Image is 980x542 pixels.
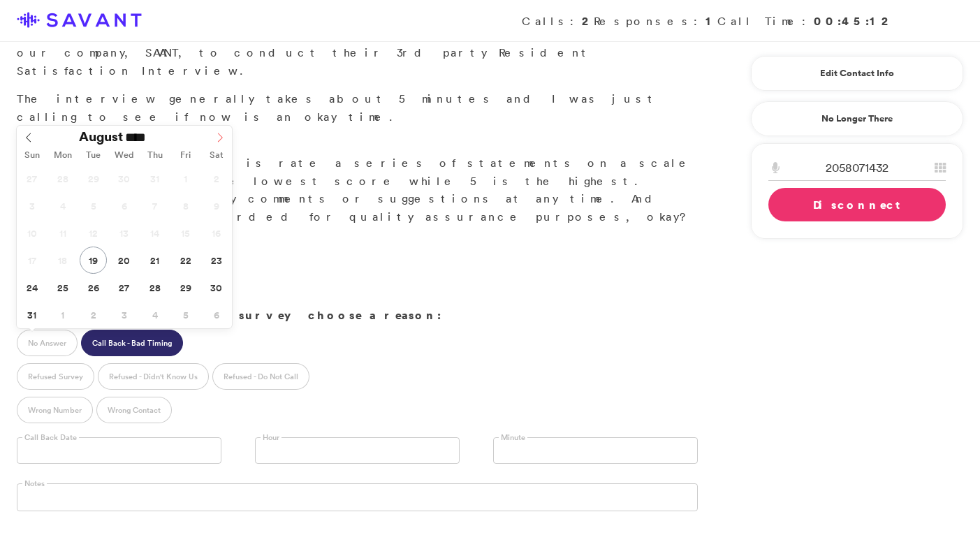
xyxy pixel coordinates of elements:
span: August 24, 2025 [18,274,45,301]
span: August 5, 2025 [80,192,107,219]
p: Hi , my name is [PERSON_NAME]. Lakeview Estates uses our company, SAVANT, to conduct their 3rd pa... [17,8,698,80]
span: September 1, 2025 [49,301,76,328]
span: September 4, 2025 [141,301,168,328]
span: August 6, 2025 [110,192,138,219]
span: August 1, 2025 [172,165,199,192]
span: Fri [170,151,201,160]
span: July 28, 2025 [49,165,76,192]
span: July 27, 2025 [18,165,45,192]
span: August 22, 2025 [172,247,199,274]
span: August 17, 2025 [18,247,45,274]
a: Edit Contact Info [768,62,946,85]
span: August 13, 2025 [110,219,138,247]
a: Disconnect [768,188,946,221]
span: August 28, 2025 [141,274,168,301]
span: August 18, 2025 [49,247,76,274]
span: August 16, 2025 [203,219,230,247]
span: Mon [47,151,78,160]
strong: 2 [582,13,594,29]
span: September 6, 2025 [203,301,230,328]
span: August 8, 2025 [172,192,199,219]
span: August 20, 2025 [110,247,138,274]
label: Call Back - Bad Timing [81,330,183,356]
span: August 2, 2025 [203,165,230,192]
label: Refused - Didn't Know Us [98,363,209,390]
span: August 23, 2025 [203,247,230,274]
span: July 29, 2025 [80,165,107,192]
label: Hour [261,432,281,443]
span: August 25, 2025 [49,274,76,301]
span: August 27, 2025 [110,274,138,301]
span: August 26, 2025 [80,274,107,301]
input: Year [123,130,173,145]
span: September 2, 2025 [80,301,107,328]
span: August 19, 2025 [80,247,107,274]
span: August 30, 2025 [203,274,230,301]
label: Minute [499,432,527,443]
strong: 00:45:12 [814,13,893,29]
span: Tue [78,151,109,160]
label: No Answer [17,330,78,356]
span: August 9, 2025 [203,192,230,219]
label: Wrong Contact [96,397,172,423]
strong: 1 [705,13,717,29]
span: July 31, 2025 [141,165,168,192]
label: Notes [22,478,47,489]
span: August 14, 2025 [141,219,168,247]
p: The interview generally takes about 5 minutes and I was just calling to see if now is an okay time. [17,90,698,126]
label: Refused Survey [17,363,94,390]
span: September 5, 2025 [172,301,199,328]
span: August 10, 2025 [18,219,45,247]
span: Thu [140,151,170,160]
span: August 4, 2025 [49,192,76,219]
span: Sun [17,151,47,160]
span: August 29, 2025 [172,274,199,301]
span: August 21, 2025 [141,247,168,274]
span: August 31, 2025 [18,301,45,328]
span: August 12, 2025 [80,219,107,247]
span: August 15, 2025 [172,219,199,247]
span: August [79,130,123,143]
span: Wed [109,151,140,160]
span: August 11, 2025 [49,219,76,247]
span: July 30, 2025 [110,165,138,192]
span: September 3, 2025 [110,301,138,328]
label: Refused - Do Not Call [212,363,309,390]
span: August 3, 2025 [18,192,45,219]
a: No Longer There [751,101,963,136]
p: Great. What you'll do is rate a series of statements on a scale of 1 to 5. 1 is the lowest score ... [17,136,698,226]
span: Sat [201,151,232,160]
label: Call Back Date [22,432,79,443]
label: Wrong Number [17,397,93,423]
span: August 7, 2025 [141,192,168,219]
